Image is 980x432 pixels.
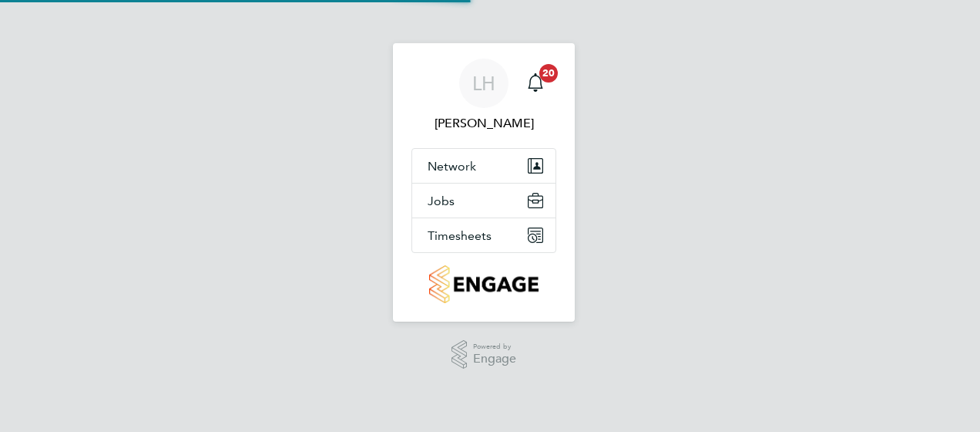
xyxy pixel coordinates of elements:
img: countryside-properties-logo-retina.png [429,265,538,303]
span: Engage [473,353,516,366]
span: LH [472,73,495,93]
a: LH[PERSON_NAME] [411,59,556,133]
button: Timesheets [412,218,555,252]
a: 20 [520,59,551,108]
button: Jobs [412,184,555,218]
a: Go to home page [411,265,556,303]
span: Network [428,159,476,174]
span: Jobs [428,194,455,208]
span: Luke Hewitt [411,114,556,133]
button: Network [412,149,555,183]
span: 20 [539,64,558,83]
span: Powered by [473,340,516,353]
a: Powered byEngage [451,340,517,370]
span: Timesheets [428,228,492,243]
nav: Main navigation [393,43,575,322]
